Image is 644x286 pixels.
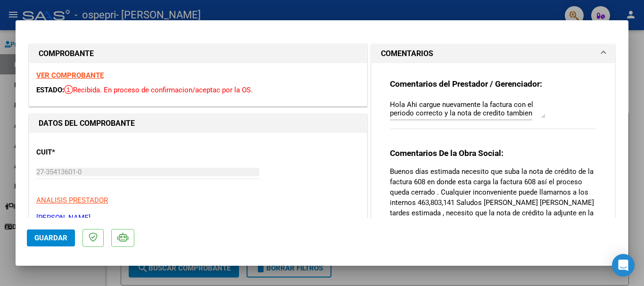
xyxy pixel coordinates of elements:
[34,234,67,242] span: Guardar
[372,44,615,63] mat-expansion-panel-header: COMENTARIOS
[64,86,253,94] span: Recibida. En proceso de confirmacion/aceptac por la OS.
[36,196,108,204] span: ANALISIS PRESTADOR
[36,147,133,158] p: CUIT
[36,71,104,80] a: VER COMPROBANTE
[381,48,433,59] h1: COMENTARIOS
[612,254,635,277] div: Open Intercom Messenger
[39,49,94,58] strong: COMPROBANTE
[27,229,75,246] button: Guardar
[36,212,360,223] p: [PERSON_NAME]
[390,79,542,89] strong: Comentarios del Prestador / Gerenciador:
[390,148,504,158] strong: Comentarios De la Obra Social:
[36,86,64,94] span: ESTADO:
[39,119,135,128] strong: DATOS DEL COMPROBANTE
